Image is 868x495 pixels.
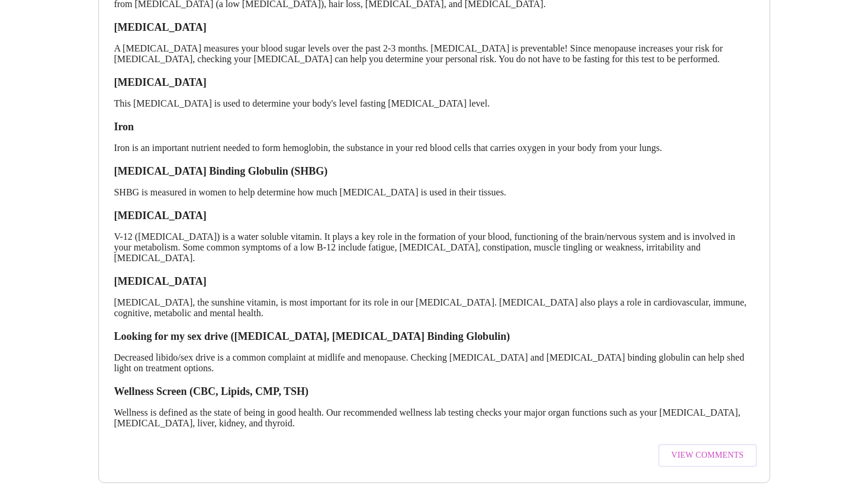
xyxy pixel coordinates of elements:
h3: [MEDICAL_DATA] Binding Globulin (SHBG) [114,165,754,178]
h3: Looking for my sex drive ([MEDICAL_DATA], [MEDICAL_DATA] Binding Globulin) [114,330,754,343]
h3: Iron [114,121,754,133]
h3: [MEDICAL_DATA] [114,275,754,288]
span: View Comments [671,448,744,463]
p: Decreased libido/sex drive is a common complaint at midlife and menopause. Checking [MEDICAL_DATA... [114,352,754,374]
p: [MEDICAL_DATA], the sunshine vitamin, is most important for its role in our [MEDICAL_DATA]. [MEDI... [114,297,754,319]
p: This [MEDICAL_DATA] is used to determine your body's level fasting [MEDICAL_DATA] level. [114,98,754,109]
h3: [MEDICAL_DATA] [114,76,754,89]
button: View Comments [658,444,757,467]
a: View Comments [655,438,760,473]
p: Iron is an important nutrient needed to form hemoglobin, the substance in your red blood cells th... [114,143,754,153]
p: Wellness is defined as the state of being in good health. Our recommended wellness lab testing ch... [114,407,754,429]
p: SHBG is measured in women to help determine how much [MEDICAL_DATA] is used in their tissues. [114,187,754,198]
p: A [MEDICAL_DATA] measures your blood sugar levels over the past 2-3 months. [MEDICAL_DATA] is pre... [114,43,754,65]
h3: [MEDICAL_DATA] [114,21,754,34]
h3: Wellness Screen (CBC, Lipids, CMP, TSH) [114,385,754,398]
p: V-12 ([MEDICAL_DATA]) is a water soluble vitamin. It plays a key role in the formation of your bl... [114,232,754,263]
h3: [MEDICAL_DATA] [114,210,754,222]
